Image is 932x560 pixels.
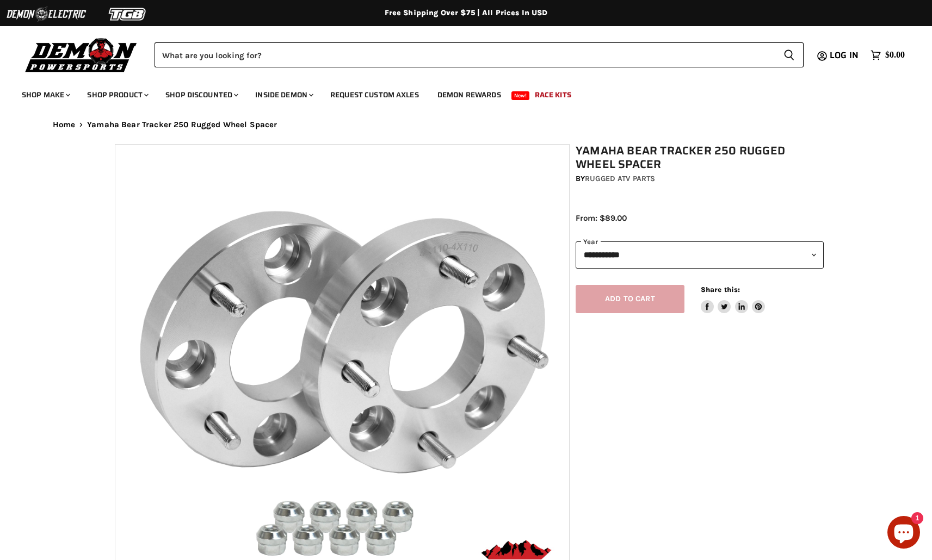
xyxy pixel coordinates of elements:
[576,173,824,185] div: by
[429,84,509,106] a: Demon Rewards
[79,84,155,106] a: Shop Product
[322,84,427,106] a: Request Custom Axles
[155,42,804,67] form: Product
[247,84,320,106] a: Inside Demon
[825,51,865,60] a: Log in
[22,35,141,74] img: Demon Powersports
[53,120,76,129] a: Home
[884,516,923,551] inbox-online-store-chat: Shopify online store chat
[31,8,902,18] div: Free Shipping Over $75 | All Prices In USD
[14,84,77,106] a: Shop Make
[87,4,169,24] img: TGB Logo 2
[527,84,579,106] a: Race Kits
[511,91,530,100] span: New!
[157,84,245,106] a: Shop Discounted
[865,47,910,63] a: $0.00
[5,4,87,24] img: Demon Electric Logo 2
[885,50,905,60] span: $0.00
[31,120,902,129] nav: Breadcrumbs
[576,213,627,223] span: From: $89.00
[775,42,804,67] button: Search
[576,241,824,268] select: year
[830,48,859,62] span: Log in
[87,120,277,129] span: Yamaha Bear Tracker 250 Rugged Wheel Spacer
[701,285,766,314] aside: Share this:
[701,285,740,294] span: Share this:
[576,144,824,171] h1: Yamaha Bear Tracker 250 Rugged Wheel Spacer
[585,174,655,183] a: Rugged ATV Parts
[14,79,902,106] ul: Main menu
[155,42,775,67] input: Search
